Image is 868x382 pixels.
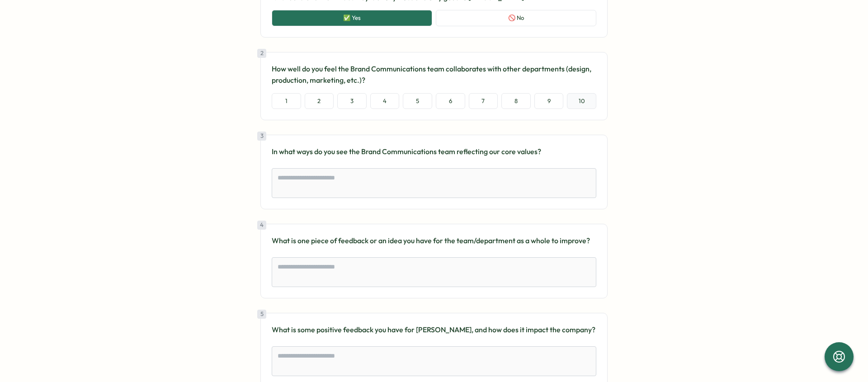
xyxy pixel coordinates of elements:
[469,93,498,109] button: 7
[337,93,367,109] button: 3
[567,93,596,109] button: 10
[501,93,531,109] button: 8
[436,93,465,109] button: 6
[436,10,596,26] button: 🚫 No
[272,10,432,26] button: ✅ Yes
[272,93,301,109] button: 1
[272,324,596,335] p: What is some positive feedback you have for [PERSON_NAME], and how does it impact the company?
[370,93,400,109] button: 4
[257,49,266,58] div: 2
[272,146,596,157] p: In what ways do you see the Brand Communications team reflecting our core values?
[257,132,266,141] div: 3
[305,93,334,109] button: 2
[403,93,432,109] button: 5
[257,310,266,319] div: 5
[534,93,564,109] button: 9
[272,63,596,86] p: How well do you feel the Brand Communications team collaborates with other departments (design, p...
[257,221,266,230] div: 4
[272,235,596,246] p: What is one piece of feedback or an idea you have for the team/department as a whole to improve?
